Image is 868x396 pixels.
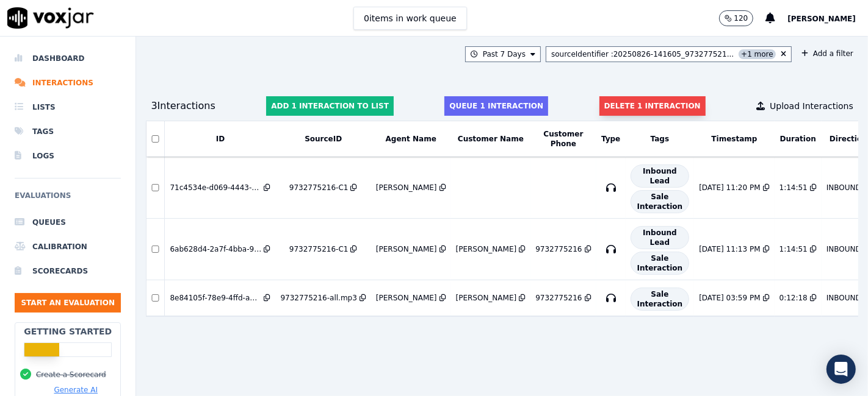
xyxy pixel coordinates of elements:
[456,293,517,303] div: [PERSON_NAME]
[36,370,106,380] button: Create a Scorecard
[15,188,121,210] h6: Evaluations
[787,15,856,23] span: [PERSON_NAME]
[826,244,861,254] div: INBOUND
[24,325,112,338] h2: Getting Started
[599,96,706,116] button: Delete 1 interaction
[465,46,541,62] button: Past 7 Days
[376,293,437,303] div: [PERSON_NAME]
[170,244,261,254] div: 6ab628d4-2a7f-4bba-9b3e-32a278cca49d
[289,244,349,254] div: 9732775216-C1
[289,183,349,193] div: 9732775216-C1
[170,293,261,303] div: 8e84105f-78e9-4ffd-ade6-51dabd2d6f4b
[15,95,121,119] a: Lists
[631,288,690,311] span: Sale Interaction
[376,244,437,254] div: [PERSON_NAME]
[826,293,861,303] div: INBOUND
[353,7,467,30] button: 0items in work queue
[719,10,754,26] button: 120
[631,164,690,188] span: Inbound Lead
[779,183,808,193] div: 1:14:51
[458,134,524,144] button: Customer Name
[535,293,582,303] div: 9732775216
[779,293,808,303] div: 0:12:18
[756,100,853,112] button: Upload Interactions
[719,10,766,26] button: 120
[535,129,591,149] button: Customer Phone
[712,134,758,144] button: Timestamp
[601,134,620,144] button: Type
[779,244,808,254] div: 1:14:51
[734,13,748,23] p: 120
[15,210,121,235] a: Queues
[551,49,776,59] div: sourceIdentifier : 20250826-141605_973277521...
[770,100,853,112] span: Upload Interactions
[444,96,548,116] button: Queue 1 interaction
[15,46,121,71] a: Dashboard
[699,183,760,193] div: [DATE] 11:20 PM
[826,355,856,384] div: Open Intercom Messenger
[15,71,121,95] a: Interactions
[216,134,225,144] button: ID
[535,244,582,254] div: 9732775216
[826,183,861,193] div: INBOUND
[15,144,121,168] a: Logs
[699,293,760,303] div: [DATE] 03:59 PM
[699,244,760,254] div: [DATE] 11:13 PM
[305,134,342,144] button: SourceID
[631,252,690,275] span: Sale Interaction
[170,183,261,193] div: 71c4534e-d069-4443-b3ab-fb9fed20b0e4
[631,190,690,213] span: Sale Interaction
[780,134,816,144] button: Duration
[376,183,437,193] div: [PERSON_NAME]
[15,259,121,283] a: Scorecards
[651,134,669,144] button: Tags
[797,46,858,61] button: Add a filter
[456,244,517,254] div: [PERSON_NAME]
[15,235,121,259] a: Calibration
[386,134,436,144] button: Agent Name
[15,293,121,313] button: Start an Evaluation
[787,11,868,26] button: [PERSON_NAME]
[739,49,776,59] span: +1 more
[7,7,94,29] img: voxjar logo
[546,46,792,62] button: sourceIdentifier :20250826-141605_973277521... +1 more
[830,134,867,144] button: Direction
[15,119,121,144] a: Tags
[631,226,690,249] span: Inbound Lead
[266,96,394,116] button: Add 1 interaction to list
[151,99,215,113] div: 3 Interaction s
[280,293,356,303] div: 9732775216-all.mp3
